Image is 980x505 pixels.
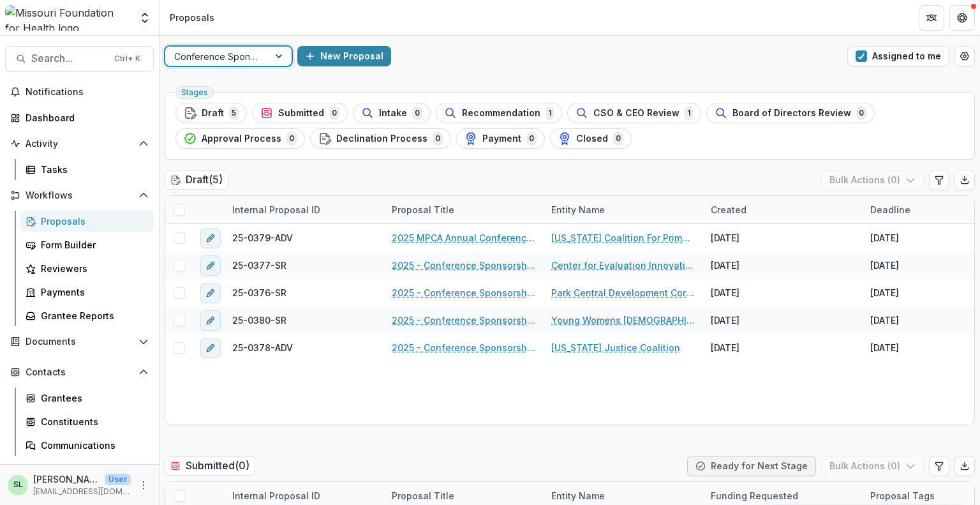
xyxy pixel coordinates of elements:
div: Dashboard [26,111,144,124]
button: Payment0 [456,128,545,149]
div: Created [703,196,863,223]
h2: Submitted ( 0 ) [165,456,255,475]
div: [DATE] [711,259,739,272]
a: Communications [20,435,154,456]
p: User [105,474,131,485]
p: [EMAIL_ADDRESS][DOMAIN_NAME] [33,486,131,497]
button: Search... [5,46,154,72]
div: Constituents [41,415,144,428]
button: Declination Process0 [310,128,451,149]
button: Get Help [949,5,975,31]
div: Proposal Title [384,196,544,223]
span: 1 [546,106,554,120]
button: Edit table settings [929,170,949,190]
button: Bulk Actions (0) [821,456,924,476]
div: Entity Name [544,489,612,502]
span: 25-0379-ADV [232,231,293,245]
button: edit [200,283,221,303]
a: 2025 - Conference Sponsorship Request [392,286,536,299]
span: Search... [31,52,107,64]
button: Board of Directors Review0 [706,103,875,123]
span: Contacts [26,367,133,378]
span: Board of Directors Review [732,108,851,119]
a: Form Builder [20,234,154,255]
a: 2025 MPCA Annual Conference: Generations [392,231,536,245]
span: 25-0380-SR [232,313,286,327]
a: Grantee Reports [20,305,154,326]
a: Dashboard [5,107,154,128]
button: Open Data & Reporting [5,461,154,481]
button: Submitted0 [252,103,348,123]
p: [PERSON_NAME] [33,472,100,486]
span: Draft [202,108,224,119]
span: 25-0377-SR [232,259,286,272]
span: Documents [26,336,133,347]
div: Proposals [41,215,144,228]
a: Constituents [20,411,154,432]
button: Open table manager [954,46,975,66]
span: 25-0376-SR [232,286,286,299]
div: [DATE] [711,341,739,354]
a: Reviewers [20,258,154,279]
button: Ready for Next Stage [687,456,816,476]
div: [DATE] [711,286,739,299]
div: Payments [41,285,144,299]
div: Communications [41,439,144,452]
a: [US_STATE] Justice Coalition [551,341,680,354]
div: Deadline [863,203,918,216]
button: Open Workflows [5,185,154,206]
a: 2025 - Conference Sponsorship Request [392,341,536,354]
div: Proposal Title [384,489,462,502]
a: 2025 - Conference Sponsorship Request [392,313,536,327]
button: Closed0 [550,128,632,149]
button: edit [200,310,221,331]
button: More [136,478,151,493]
span: Notifications [26,87,149,98]
div: Internal Proposal ID [225,196,384,223]
button: Approval Process0 [175,128,305,149]
button: Bulk Actions (0) [821,170,924,190]
span: 25-0378-ADV [232,341,293,354]
span: 0 [286,132,297,146]
div: [DATE] [870,341,899,354]
span: 0 [856,106,866,120]
a: Young Womens [DEMOGRAPHIC_DATA] Association Of [GEOGRAPHIC_DATA][US_STATE] [551,313,695,327]
a: [US_STATE] Coalition For Primary Health Care [551,231,695,245]
div: Tasks [41,163,144,176]
div: [DATE] [711,231,739,245]
button: Partners [919,5,944,31]
button: CSO & CEO Review1 [567,103,701,123]
button: Open Contacts [5,362,154,382]
button: Open entity switcher [136,5,154,31]
div: [DATE] [870,231,899,245]
span: Recommendation [462,108,540,119]
span: 1 [685,106,693,120]
div: Grantees [41,391,144,405]
button: Intake0 [353,103,431,123]
button: Open Activity [5,133,154,154]
button: edit [200,228,221,248]
button: Open Documents [5,331,154,352]
div: Form Builder [41,238,144,252]
nav: breadcrumb [165,8,219,27]
button: Notifications [5,82,154,102]
div: Internal Proposal ID [225,203,328,216]
img: Missouri Foundation for Health logo [5,5,131,31]
div: Grantee Reports [41,309,144,322]
span: Submitted [278,108,324,119]
span: Declination Process [336,133,427,144]
span: Approval Process [202,133,281,144]
div: Entity Name [544,196,703,223]
div: Entity Name [544,203,612,216]
button: Assigned to me [847,46,949,66]
a: Center for Evaluation Innovation Inc [551,259,695,272]
span: 5 [229,106,239,120]
a: 2025 - Conference Sponsorship Request [392,259,536,272]
div: [DATE] [870,286,899,299]
div: Proposal Title [384,203,462,216]
div: Created [703,203,754,216]
div: [DATE] [870,259,899,272]
button: edit [200,255,221,276]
